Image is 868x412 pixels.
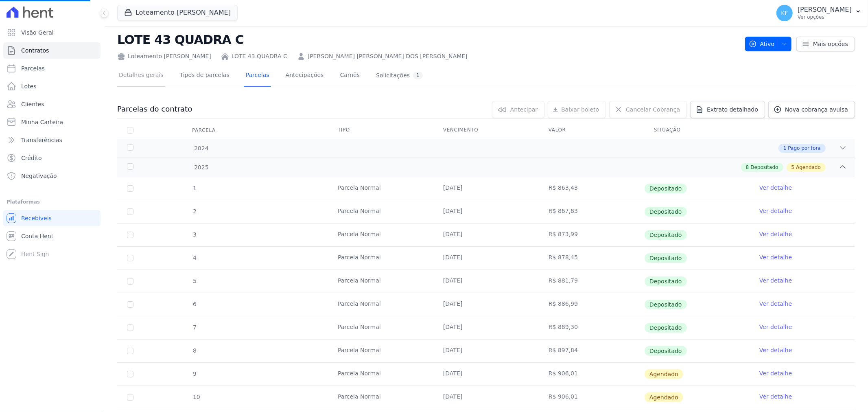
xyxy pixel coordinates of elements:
span: Ativo [749,37,775,51]
td: Parcela Normal [328,200,433,223]
td: [DATE] [433,247,539,270]
span: 6 [192,301,197,307]
td: R$ 867,83 [539,200,644,223]
span: 3 [192,231,197,238]
input: Só é possível selecionar pagamentos em aberto [127,208,133,215]
a: Ver detalhe [759,346,792,354]
span: 10 [192,394,200,400]
td: [DATE] [433,270,539,293]
a: Ver detalhe [759,230,792,238]
h2: LOTE 43 QUADRA C [117,31,739,49]
a: Nova cobrança avulsa [768,101,855,118]
a: Solicitações1 [374,65,424,87]
span: Minha Carteira [21,118,63,126]
a: LOTE 43 QUADRA C [232,52,287,61]
input: Só é possível selecionar pagamentos em aberto [127,185,133,192]
span: Contratos [21,46,49,55]
td: [DATE] [433,177,539,200]
span: Negativação [21,172,57,180]
td: Parcela Normal [328,247,433,270]
input: Só é possível selecionar pagamentos em aberto [127,348,133,354]
a: Antecipações [284,65,326,87]
a: Ver detalhe [759,253,792,261]
span: 2024 [194,144,209,153]
span: 1 [192,185,197,191]
span: Clientes [21,100,44,108]
span: Depositado [645,323,687,333]
span: Conta Hent [21,232,53,240]
span: Depositado [645,184,687,193]
span: Depositado [645,346,687,356]
span: Pago por fora [788,145,821,152]
td: [DATE] [433,316,539,339]
td: [DATE] [433,224,539,246]
span: Visão Geral [21,28,54,37]
a: Conta Hent [3,228,101,244]
td: R$ 897,84 [539,340,644,362]
span: Transferências [21,136,62,144]
a: Transferências [3,132,101,148]
a: Recebíveis [3,210,101,226]
a: Crédito [3,150,101,166]
span: 4 [192,254,197,261]
span: 1 [783,145,787,152]
span: 2025 [194,163,209,172]
td: R$ 873,99 [539,224,644,246]
button: Loteamento [PERSON_NAME] [117,5,238,20]
a: Parcelas [244,65,271,87]
p: Ver opções [798,14,852,20]
p: [PERSON_NAME] [798,6,852,14]
td: Parcela Normal [328,293,433,316]
td: [DATE] [433,386,539,409]
span: Agendado [645,392,683,402]
input: default [127,394,133,401]
a: Clientes [3,96,101,112]
span: Mais opções [813,40,848,48]
a: Extrato detalhado [690,101,765,118]
a: [PERSON_NAME] [PERSON_NAME] DOS [PERSON_NAME] [308,52,468,61]
div: Plataformas [7,197,97,207]
span: Parcelas [21,64,45,72]
span: 9 [192,370,197,377]
span: Crédito [21,154,42,162]
span: Depositado [645,276,687,286]
a: Tipos de parcelas [178,65,231,87]
td: Parcela Normal [328,270,433,293]
td: R$ 906,01 [539,363,644,386]
a: Contratos [3,42,101,59]
td: Parcela Normal [328,177,433,200]
span: 8 [746,164,749,171]
div: Solicitações [376,72,423,79]
td: Parcela Normal [328,340,433,362]
span: Extrato detalhado [707,105,758,114]
span: KF [781,10,788,16]
div: Parcela [182,122,225,138]
a: Lotes [3,78,101,94]
th: Situação [644,122,750,139]
td: Parcela Normal [328,386,433,409]
span: 8 [192,347,197,354]
input: Só é possível selecionar pagamentos em aberto [127,324,133,331]
th: Tipo [328,122,433,139]
a: Negativação [3,168,101,184]
td: Parcela Normal [328,316,433,339]
th: Vencimento [433,122,539,139]
a: Ver detalhe [759,300,792,308]
button: Ativo [745,37,792,51]
span: Depositado [645,253,687,263]
a: Detalhes gerais [117,65,165,87]
td: R$ 889,30 [539,316,644,339]
a: Minha Carteira [3,114,101,130]
input: Só é possível selecionar pagamentos em aberto [127,278,133,285]
a: Parcelas [3,60,101,77]
td: R$ 878,45 [539,247,644,270]
input: Só é possível selecionar pagamentos em aberto [127,255,133,261]
a: Carnês [338,65,361,87]
span: Recebíveis [21,214,52,222]
a: Ver detalhe [759,369,792,377]
span: Agendado [645,369,683,379]
span: Depositado [645,300,687,309]
td: [DATE] [433,340,539,362]
td: R$ 881,79 [539,270,644,293]
span: Depositado [645,230,687,240]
